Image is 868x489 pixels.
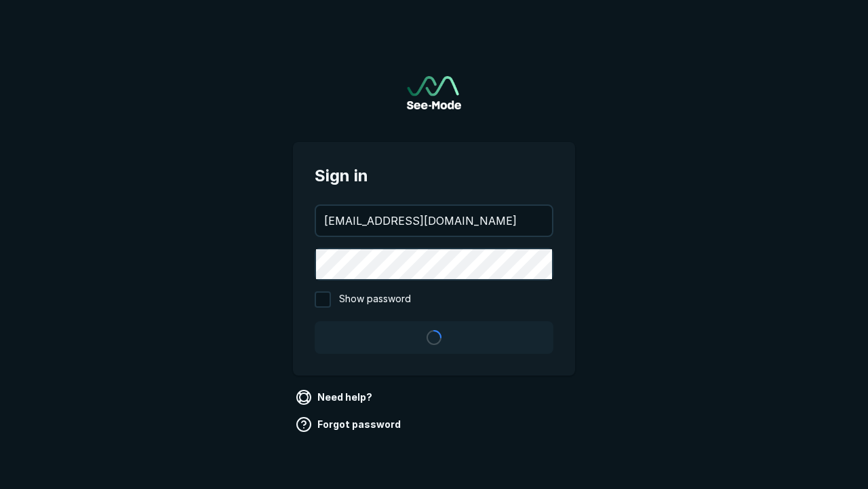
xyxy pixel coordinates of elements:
a: Go to sign in [407,76,461,109]
a: Need help? [293,386,378,408]
span: Show password [339,291,411,308]
a: Forgot password [293,414,406,435]
input: your@email.com [316,206,552,236]
img: See-Mode Logo [407,76,461,109]
span: Sign in [315,164,553,188]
